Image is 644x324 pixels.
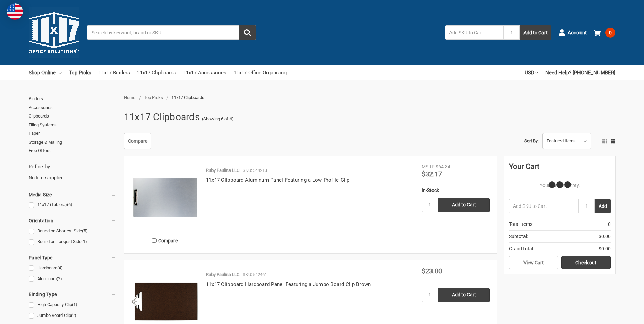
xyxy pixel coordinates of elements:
a: Compare [124,133,151,149]
span: 0 [608,221,611,228]
label: Sort By: [524,136,539,146]
span: $0.00 [599,245,611,252]
a: Hardboard [29,264,116,273]
span: Total Items: [509,221,533,228]
h5: Binding Type [29,290,116,299]
a: Shop Online [29,65,62,80]
a: 11x17 Clipboard Aluminum Panel Featuring a Low Profile Clip [206,177,350,183]
a: 11x17 (Tabloid) [29,200,116,210]
h5: Orientation [29,217,116,225]
span: Account [568,29,587,37]
a: Check out [561,256,611,269]
a: Bound on Longest Side [29,237,116,247]
a: View Cart [509,256,558,269]
input: Add to Cart [438,288,490,302]
span: (5) [82,228,88,233]
input: Add SKU to Cart [509,199,578,213]
span: (6) [67,202,72,207]
span: $0.00 [599,233,611,240]
label: Compare [131,235,199,246]
a: Storage & Mailing [29,138,116,147]
input: Compare [152,238,157,243]
p: SKU: 544213 [243,167,267,174]
a: Home [124,95,135,100]
h5: Panel Type [29,254,116,262]
p: Ruby Paulina LLC. [206,271,240,278]
a: Aluminum [29,274,116,284]
span: 0 [605,28,615,38]
h1: 11x17 Clipboards [124,108,200,126]
button: Add to Cart [520,25,551,40]
a: Paper [29,129,116,138]
iframe: Google Customer Reviews [588,306,644,324]
a: Need Help? [PHONE_NUMBER] [545,65,615,80]
div: MSRP [422,163,435,170]
input: Search by keyword, brand or SKU [87,25,256,40]
a: High Capacity Clip [29,300,116,309]
a: 0 [594,24,615,41]
h5: Refine by [29,163,116,171]
a: 11x17 Clipboards [137,65,176,80]
a: Clipboards [29,112,116,121]
a: Free Offers [29,146,116,155]
span: Grand total: [509,245,534,252]
h5: Media Size [29,191,116,199]
div: Your Cart [509,161,611,177]
span: Subtotal: [509,233,528,240]
span: 11x17 Clipboards [171,95,204,100]
a: 11x17 Office Organizing [234,65,287,80]
span: (1) [81,239,87,244]
a: 11x17 Accessories [183,65,226,80]
img: 11x17 Clipboard Aluminum Panel Featuring a Low Profile Clip [131,163,199,231]
img: duty and tax information for United States [7,3,23,20]
span: $32.17 [422,170,442,178]
span: (2) [57,276,62,281]
a: Binders [29,94,116,103]
p: Your Cart Is Empty. [509,182,611,189]
p: Ruby Paulina LLC. [206,167,240,174]
input: Add SKU to Cart [445,25,503,40]
span: $23.00 [422,267,442,275]
span: (1) [72,302,77,307]
a: 11x17 Clipboard Hardboard Panel Featuring a Jumbo Board Clip Brown [206,281,371,287]
div: In-Stock [422,187,490,194]
span: (4) [57,265,63,270]
a: Jumbo Board Clip [29,311,116,320]
span: $64.34 [436,164,450,169]
img: 11x17.com [29,7,79,58]
span: (Showing 6 of 6) [202,115,234,122]
a: Top Picks [144,95,163,100]
a: USD [525,65,538,80]
a: 11x17 Binders [98,65,130,80]
div: No filters applied [29,163,116,181]
span: (2) [71,313,76,318]
a: Top Picks [69,65,91,80]
a: Accessories [29,103,116,112]
a: Bound on Shortest Side [29,227,116,236]
a: Account [558,24,587,41]
p: SKU: 542461 [243,271,267,278]
a: Filing Systems [29,121,116,129]
button: Add [595,199,611,213]
input: Add to Cart [438,198,490,212]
